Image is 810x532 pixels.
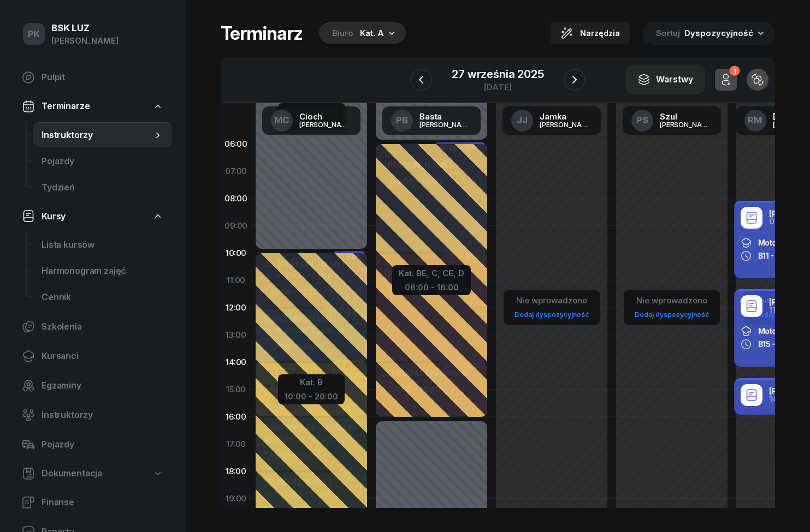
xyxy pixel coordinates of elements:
div: [PERSON_NAME] [660,121,712,128]
span: Dyspozycyjność [684,28,753,38]
div: Kat. BE, C, CE, D [399,266,464,280]
span: Kursy [42,210,66,224]
a: Egzaminy [13,373,172,399]
span: Kursanci [42,349,163,363]
a: JJJamka[PERSON_NAME] [502,106,601,135]
div: 27 września 2025 [452,69,543,80]
div: 16:00 [221,403,251,431]
span: Sortuj [656,26,682,40]
span: Instruktorzy [42,128,152,142]
a: Finanse [13,489,172,516]
button: BiuroKat. A [316,22,406,44]
div: 06:00 [221,130,251,158]
a: PSSzul[PERSON_NAME] [623,106,721,135]
a: Dodaj dyspozycyjność [630,308,713,321]
div: Jamka [540,112,592,121]
span: PK [28,29,40,39]
button: Kat. B10:00 - 20:00 [285,375,338,401]
div: 18:00 [221,458,251,485]
div: 13:00 [221,321,251,349]
div: [PERSON_NAME] [540,121,592,128]
button: Sortuj Dyspozycyjność [643,22,775,45]
span: Dokumentacja [42,467,102,481]
div: [PERSON_NAME] [419,121,472,128]
div: Biuro [332,27,353,40]
a: Instruktorzy [13,402,172,428]
span: JJ [517,116,528,125]
a: Terminarze [13,94,172,119]
span: Narzędzia [580,27,620,40]
div: 06:00 - 16:00 [399,280,464,292]
a: Pulpit [13,64,172,91]
button: 1 [715,69,737,91]
span: MC [274,116,290,125]
div: 17:00 [221,431,251,458]
span: Terminarze [42,99,90,113]
a: Tydzień [33,175,172,201]
a: Dodaj dyspozycyjność [510,308,593,321]
a: Kursy [13,204,172,229]
div: [PERSON_NAME] [299,121,352,128]
a: Dokumentacja [13,461,172,486]
span: Szkolenia [42,320,163,334]
div: 08:00 [221,185,251,212]
div: Cioch [299,112,352,121]
div: Basta [419,112,472,121]
div: 10:00 [221,240,251,267]
a: Harmonogram zajęć [33,258,172,284]
span: Finanse [42,495,163,510]
button: Kat. BE, C, CE, D06:00 - 16:00 [399,266,464,292]
div: 14:00 [221,349,251,376]
div: 09:00 [221,212,251,240]
span: Cennik [42,290,163,304]
div: 11:00 [221,267,251,294]
span: Lista kursów [42,238,163,252]
div: [DATE] [452,83,543,91]
span: Pojazdy [42,154,163,169]
a: Cennik [33,284,172,310]
span: PB [396,116,408,125]
button: Nie wprowadzonoDodaj dyspozycyjność [510,291,593,324]
a: Pojazdy [33,148,172,175]
span: Pulpit [42,70,163,85]
div: 1 [729,66,740,76]
span: PS [636,116,648,125]
div: 15:00 [221,376,251,403]
span: Tydzień [42,181,163,195]
div: Szul [660,112,712,121]
div: BSK LUZ [51,23,119,33]
span: RM [748,116,762,125]
a: PBBasta[PERSON_NAME] [382,106,481,135]
a: Szkolenia [13,314,172,340]
div: Nie wprowadzono [630,294,713,308]
div: Kat. A [360,27,384,40]
a: Kursanci [13,343,172,369]
div: [PERSON_NAME] [51,34,119,48]
a: Pojazdy [13,432,172,458]
div: Nie wprowadzono [510,294,593,308]
a: Instruktorzy [33,122,172,148]
a: MCCioch[PERSON_NAME] [262,106,360,135]
button: Narzędzia [551,22,630,44]
div: Warstwy [637,73,693,87]
div: Kat. B [285,375,338,390]
div: 19:00 [221,485,251,512]
button: Warstwy [625,65,705,94]
a: Lista kursów [33,232,172,258]
span: Pojazdy [42,438,163,452]
div: 07:00 [221,158,251,185]
span: Egzaminy [42,379,163,393]
span: Instruktorzy [42,408,163,422]
div: 12:00 [221,294,251,321]
span: Harmonogram zajęć [42,264,163,278]
button: Nie wprowadzonoDodaj dyspozycyjność [630,291,713,324]
div: 10:00 - 20:00 [285,390,338,401]
h1: Terminarz [221,23,303,43]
